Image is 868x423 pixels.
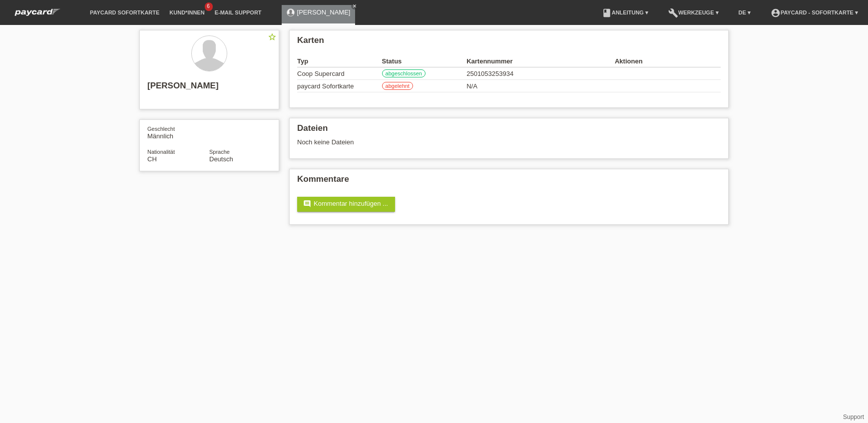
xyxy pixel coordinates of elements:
[466,55,615,67] th: Kartennummer
[147,81,271,96] h2: [PERSON_NAME]
[297,197,395,212] a: commentKommentar hinzufügen ...
[602,8,612,18] i: book
[297,138,602,146] div: Noch keine Dateien
[10,11,65,19] a: paycard Sofortkarte
[268,32,277,41] i: star_border
[147,149,175,155] span: Nationalität
[85,9,164,15] a: paycard Sofortkarte
[382,82,413,90] label: abgelehnt
[147,155,157,163] span: Schweiz
[147,126,175,132] span: Geschlecht
[303,200,311,208] i: comment
[663,9,724,15] a: buildWerkzeuge ▾
[466,67,615,80] td: 2501053253934
[210,9,267,15] a: E-Mail Support
[10,7,65,17] img: paycard Sofortkarte
[297,8,351,16] a: [PERSON_NAME]
[297,35,721,50] h2: Karten
[382,55,467,67] th: Status
[297,174,721,189] h2: Kommentare
[205,2,213,11] span: 6
[297,80,382,92] td: paycard Sofortkarte
[297,123,721,138] h2: Dateien
[147,125,209,140] div: Männlich
[297,67,382,80] td: Coop Supercard
[352,3,357,8] i: close
[771,8,781,18] i: account_circle
[843,414,864,421] a: Support
[668,8,678,18] i: build
[209,155,233,163] span: Deutsch
[734,9,756,15] a: DE ▾
[597,9,653,15] a: bookAnleitung ▾
[164,9,209,15] a: Kund*innen
[382,69,426,77] label: abgeschlossen
[615,55,721,67] th: Aktionen
[268,32,277,43] a: star_border
[209,149,230,155] span: Sprache
[351,2,358,9] a: close
[466,80,615,92] td: N/A
[766,9,863,15] a: account_circlepaycard - Sofortkarte ▾
[297,55,382,67] th: Typ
